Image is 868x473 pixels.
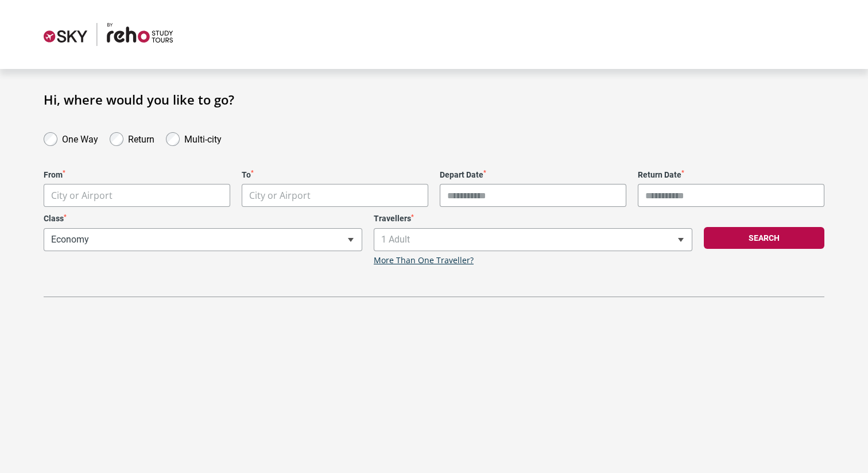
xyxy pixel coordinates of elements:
span: 1 Adult [374,229,692,251]
label: Travellers [374,214,692,224]
label: Return [128,131,154,145]
span: City or Airport [44,184,230,207]
label: To [242,170,428,180]
span: 1 Adult [374,228,692,251]
span: City or Airport [51,189,113,202]
h1: Hi, where would you like to go? [44,92,824,107]
span: City or Airport [242,184,428,207]
span: Economy [44,229,362,251]
label: Multi-city [184,131,222,145]
span: Economy [44,228,362,251]
span: City or Airport [44,184,230,207]
a: More Than One Traveller? [374,256,474,266]
button: Search [704,227,824,249]
label: Return Date [638,170,824,180]
label: From [44,170,230,180]
span: City or Airport [242,184,428,207]
label: Class [44,214,362,224]
span: City or Airport [249,189,311,202]
label: One Way [62,131,98,145]
label: Depart Date [440,170,626,180]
